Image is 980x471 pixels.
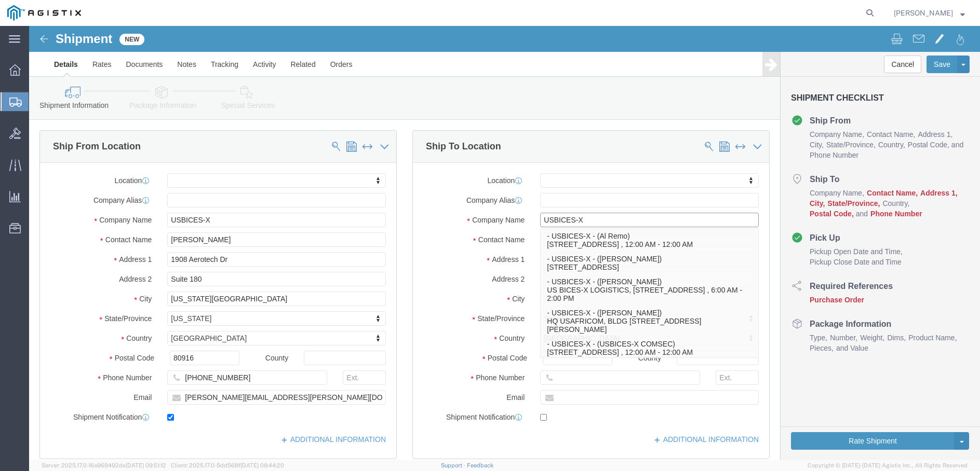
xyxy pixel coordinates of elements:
iframe: FS Legacy Container [29,26,980,460]
span: Nicholas Pace [894,7,953,19]
span: Client: 2025.17.0-5dd568f [171,462,284,468]
span: [DATE] 08:44:20 [240,462,284,468]
a: Feedback [467,462,493,468]
span: [DATE] 09:51:12 [126,462,166,468]
button: [PERSON_NAME] [893,7,965,19]
img: logo [7,5,81,21]
span: Copyright © [DATE]-[DATE] Agistix Inc., All Rights Reserved [808,461,968,470]
a: Support [441,462,467,468]
span: Server: 2025.17.0-16a969492de [42,462,166,468]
